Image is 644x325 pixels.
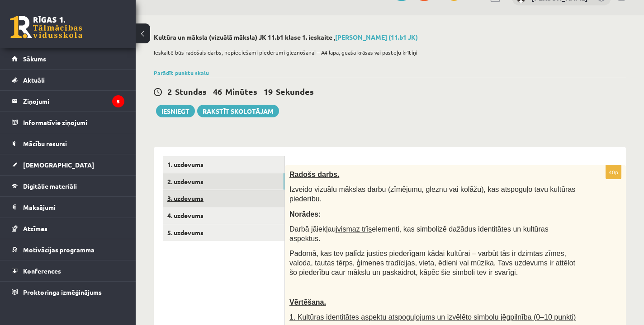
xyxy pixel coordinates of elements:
[12,176,124,196] a: Digitālie materiāli
[197,105,279,117] a: Rakstīt skolotājam
[225,86,257,97] span: Minūtes
[12,154,124,175] a: [DEMOGRAPHIC_DATA]
[12,239,124,260] a: Motivācijas programma
[23,55,46,63] span: Sākums
[289,210,321,218] span: Norādes:
[12,91,124,111] a: Ziņojumi5
[154,33,626,41] h2: Kultūra un māksla (vizuālā māksla) JK 11.b1 klase 1. ieskaite ,
[154,69,209,76] a: Parādīt punktu skalu
[289,171,339,178] span: Radošs darbs.
[12,197,124,218] a: Maksājumi
[12,48,124,69] a: Sākums
[12,112,124,133] a: Informatīvie ziņojumi
[23,182,77,190] span: Digitālie materiāli
[163,156,284,173] a: 1. uzdevums
[23,161,94,169] span: [DEMOGRAPHIC_DATA]
[23,91,124,111] legend: Ziņojumi
[12,282,124,302] a: Proktoringa izmēģinājums
[12,133,124,154] a: Mācību resursi
[213,86,222,97] span: 46
[10,16,82,38] a: Rīgas 1. Tālmācības vidusskola
[23,76,45,84] span: Aktuāli
[23,246,95,254] span: Motivācijas programma
[264,86,273,97] span: 19
[112,95,124,107] i: 5
[163,190,284,207] a: 3. uzdevums
[289,250,575,276] span: Padomā, kas tev palīdz justies piederīgam kādai kultūrai – varbūt tās ir dzimtas zīmes, valoda, t...
[23,112,124,133] legend: Informatīvie ziņojumi
[167,86,172,97] span: 2
[289,225,549,242] span: Darbā jāiekļauj elementi, kas simbolizē dažādus identitātes un kultūras aspektus.
[23,197,124,218] legend: Maksājumi
[163,173,284,190] a: 2. uzdevums
[175,86,207,97] span: Stundas
[154,48,621,56] p: Ieskaitē būs radošais darbs, nepieciešami piederumi gleznošanai – A4 lapa, guaša krāsas vai paste...
[12,70,124,90] a: Aktuāli
[156,105,195,117] button: Iesniegt
[289,298,326,306] span: Vērtēšana.
[289,313,576,321] span: 1. Kultūras identitātes aspektu atspoguļojums un izvēlēto simbolu jēgpilnība (0–10 punkti)
[606,165,621,179] p: 40p
[163,224,284,241] a: 5. uzdevums
[337,225,372,233] u: vismaz trīs
[9,9,322,19] body: Bagātinātā teksta redaktors, wiswyg-editor-user-answer-47433798233700
[23,224,47,232] span: Atzīmes
[23,288,102,296] span: Proktoringa izmēģinājums
[12,260,124,281] a: Konferences
[23,139,67,148] span: Mācību resursi
[23,267,61,275] span: Konferences
[335,33,418,41] a: [PERSON_NAME] (11.b1 JK)
[12,218,124,239] a: Atzīmes
[276,86,314,97] span: Sekundes
[163,207,284,224] a: 4. uzdevums
[289,186,575,203] span: Izveido vizuālu mākslas darbu (zīmējumu, gleznu vai kolāžu), kas atspoguļo tavu kultūras piederību.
